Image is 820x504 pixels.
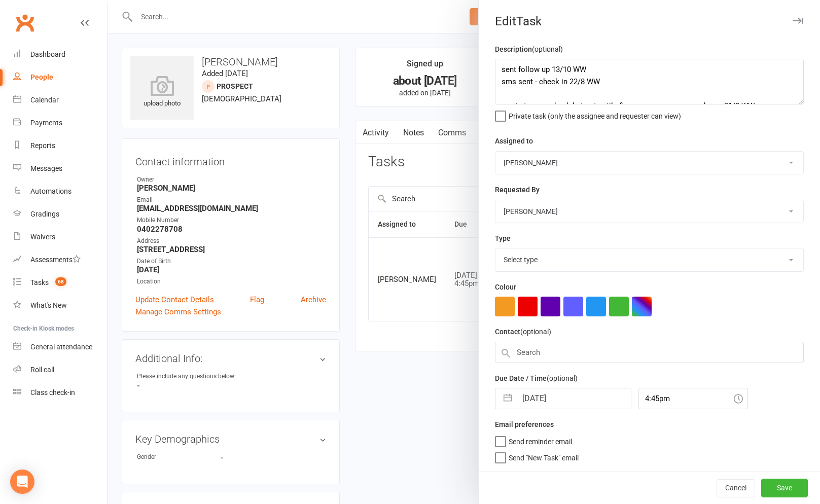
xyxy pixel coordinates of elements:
[495,373,578,384] label: Due Date / Time
[30,388,75,397] div: Class check-in
[30,301,67,309] div: What's New
[13,112,107,134] a: Payments
[13,66,107,89] a: People
[495,281,516,293] label: Colour
[55,277,66,286] span: 68
[532,45,563,53] small: (optional)
[509,109,681,120] span: Private task (only the assignee and requester can view)
[30,366,54,374] div: Roll call
[30,119,62,127] div: Payments
[13,134,107,157] a: Reports
[30,187,72,195] div: Automations
[479,14,820,28] div: Edit Task
[495,135,533,147] label: Assigned to
[30,50,65,58] div: Dashboard
[495,419,554,430] label: Email preferences
[509,434,572,446] span: Send reminder email
[495,342,804,363] input: Search
[30,96,59,104] div: Calendar
[30,164,62,172] div: Messages
[495,233,511,244] label: Type
[12,10,38,35] a: Clubworx
[495,326,551,337] label: Contact
[30,141,55,150] div: Reports
[547,374,578,382] small: (optional)
[10,470,34,494] div: Open Intercom Messenger
[13,248,107,271] a: Assessments
[761,479,808,497] button: Save
[13,271,107,294] a: Tasks 68
[13,358,107,381] a: Roll call
[30,256,81,264] div: Assessments
[30,343,92,351] div: General attendance
[30,278,49,286] div: Tasks
[30,233,55,241] div: Waivers
[30,73,53,81] div: People
[495,44,563,55] label: Description
[30,210,59,218] div: Gradings
[495,184,540,195] label: Requested By
[717,479,755,497] button: Cancel
[13,43,107,66] a: Dashboard
[13,226,107,248] a: Waivers
[520,328,551,336] small: (optional)
[13,89,107,112] a: Calendar
[13,203,107,226] a: Gradings
[13,180,107,203] a: Automations
[13,336,107,358] a: General attendance kiosk mode
[13,381,107,404] a: Class kiosk mode
[509,450,579,462] span: Send "New Task" email
[13,157,107,180] a: Messages
[13,294,107,317] a: What's New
